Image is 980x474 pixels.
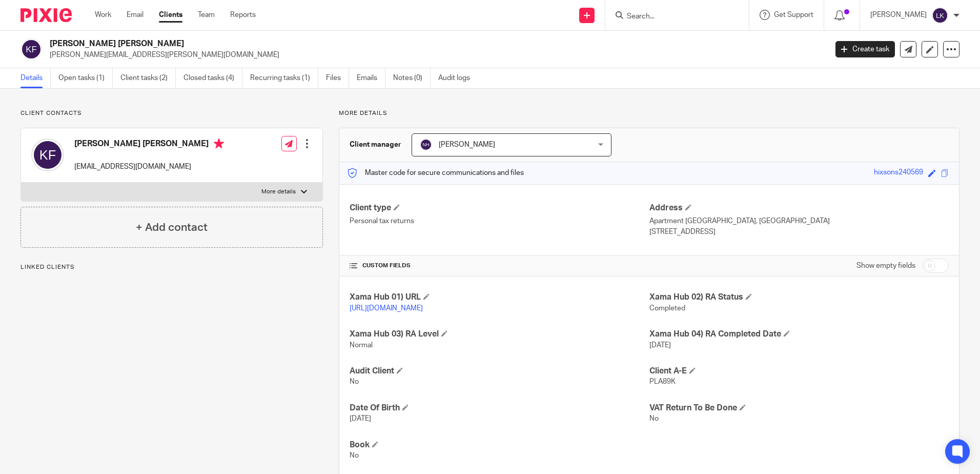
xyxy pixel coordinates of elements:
span: [DATE] [649,342,671,349]
p: More details [261,188,296,196]
p: Apartment [GEOGRAPHIC_DATA], [GEOGRAPHIC_DATA] [649,216,949,226]
h4: Date Of Birth [350,403,649,413]
p: Linked clients [21,263,323,271]
p: Personal tax returns [350,216,649,226]
a: Client tasks (2) [120,68,176,88]
a: [URL][DOMAIN_NAME] [350,305,423,312]
a: Work [95,10,111,20]
h4: Xama Hub 02) RA Status [649,292,949,303]
img: svg%3E [21,38,42,60]
a: Recurring tasks (1) [250,68,318,88]
p: [STREET_ADDRESS] [649,227,949,237]
h3: Client manager [350,140,401,150]
a: Open tasks (1) [58,68,113,88]
a: Details [21,68,51,88]
p: Client contacts [21,109,323,117]
h4: Client A-E [649,366,949,377]
a: Notes (0) [393,68,431,88]
a: Files [326,68,349,88]
h2: [PERSON_NAME] [PERSON_NAME] [50,38,666,49]
a: Reports [230,10,256,20]
span: [PERSON_NAME] [439,141,495,148]
a: Audit logs [438,68,478,88]
a: Clients [159,10,182,20]
img: svg%3E [31,139,64,171]
input: Search [626,12,718,22]
div: hixsons240569 [874,167,923,179]
h4: CUSTOM FIELDS [350,262,649,270]
h4: Xama Hub 04) RA Completed Date [649,329,949,340]
i: Primary [214,139,224,149]
a: Email [127,10,144,20]
h4: Xama Hub 01) URL [350,292,649,303]
label: Show empty fields [856,261,915,271]
span: No [649,415,659,422]
h4: Xama Hub 03) RA Level [350,329,649,340]
img: svg%3E [420,139,432,151]
img: Pixie [21,8,72,22]
span: [DATE] [350,415,371,422]
p: [PERSON_NAME] [870,10,927,20]
p: [PERSON_NAME][EMAIL_ADDRESS][PERSON_NAME][DOMAIN_NAME] [50,50,820,60]
p: [EMAIL_ADDRESS][DOMAIN_NAME] [74,162,224,172]
span: Normal [350,342,373,349]
h4: Audit Client [350,366,649,377]
span: No [350,378,359,385]
span: No [350,452,359,459]
a: Team [198,10,215,20]
span: Get Support [774,11,813,18]
h4: Client type [350,203,649,213]
h4: [PERSON_NAME] [PERSON_NAME] [74,139,224,151]
span: PLA89K [649,378,676,385]
h4: Book [350,440,649,450]
img: svg%3E [932,7,948,24]
a: Create task [835,41,895,57]
h4: + Add contact [136,220,208,235]
h4: VAT Return To Be Done [649,403,949,413]
h4: Address [649,203,949,213]
p: Master code for secure communications and files [347,168,524,178]
span: Completed [649,305,685,312]
a: Emails [357,68,385,88]
a: Closed tasks (4) [183,68,242,88]
p: More details [339,109,959,117]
